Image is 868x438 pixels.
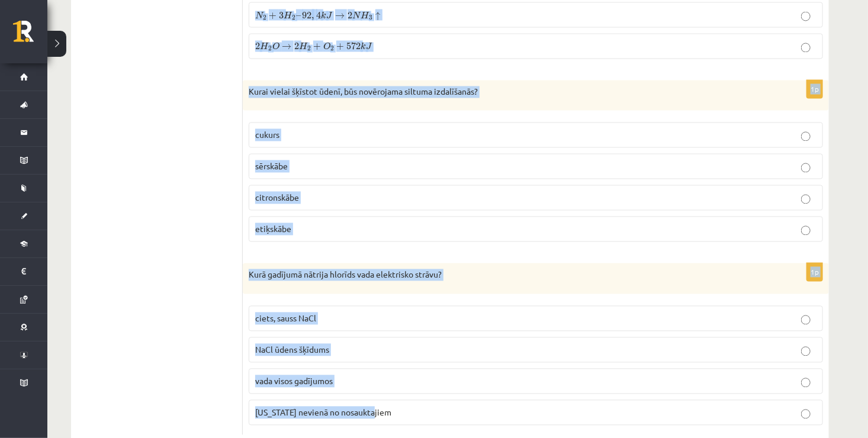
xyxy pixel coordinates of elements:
span: k [321,11,326,19]
input: citronskābe [801,195,811,204]
span: ciets, sauss NaCl [255,313,316,324]
input: NaCl ūdens šķīdums [801,347,811,356]
span: → [282,44,291,50]
span: 2 [268,47,272,52]
span: ↑ [375,11,380,21]
input: cukurs [801,132,811,141]
a: Rīgas 1. Tālmācības vidusskola [13,21,47,50]
input: sērskābe [801,163,811,173]
span: 3 [369,15,372,21]
span: 2 [294,43,299,50]
span: 2 [330,47,334,52]
input: ciets, sauss NaCl [801,315,811,325]
span: O [272,43,279,50]
span: , [312,15,315,21]
p: Kurai vielai šķīstot ūdenī, būs novērojama siltuma izdalīšanās? [249,86,764,98]
span: H [284,11,292,19]
span: 2 [307,47,311,52]
span: 2 [255,43,260,50]
span: 2 [348,12,352,19]
span: O [323,43,330,50]
input: etiķskābe [801,226,811,236]
span: etiķskābe [255,224,291,234]
p: 1p [806,263,823,282]
span: H [260,43,269,50]
span: + [336,44,344,51]
span: J [366,43,372,50]
span: N [352,11,361,19]
span: sērskābe [255,161,288,172]
span: + [313,44,321,51]
span: k [361,43,366,50]
span: + [269,12,277,20]
span: – [296,15,301,18]
span: citronskābe [255,192,299,203]
span: 572 [346,43,361,50]
span: 4 [316,12,321,19]
p: 1p [806,80,823,99]
span: 3 [279,12,284,19]
input: vada visos gadījumos [801,378,811,388]
input: [US_STATE] nevienā no nosauktajiem [801,410,811,419]
span: 92 [303,12,312,19]
span: 2 [263,15,266,21]
span: H [361,11,369,19]
span: [US_STATE] nevienā no nosauktajiem [255,407,391,418]
span: cukurs [255,130,279,140]
span: → [335,13,345,19]
span: vada visos gadījumos [255,376,333,387]
span: H [299,43,308,50]
span: NaCl ūdens šķīdums [255,344,329,355]
p: Kurā gadījumā nātrija hlorīds vada elektrisko strāvu? [249,269,764,281]
span: J [326,11,332,19]
span: N [255,11,263,19]
span: 2 [292,15,295,21]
